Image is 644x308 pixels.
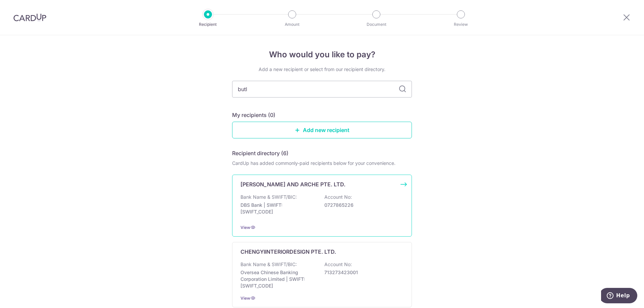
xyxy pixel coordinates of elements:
p: Bank Name & SWIFT/BIC: [240,261,297,268]
a: View [240,296,250,301]
a: View [240,225,250,230]
p: DBS Bank | SWIFT: [SWIFT_CODE] [240,202,316,215]
p: Bank Name & SWIFT/BIC: [240,194,297,200]
img: CardUp [13,13,46,21]
p: Oversea Chinese Banking Corporation Limited | SWIFT: [SWIFT_CODE] [240,269,316,289]
p: Review [436,21,486,28]
p: [PERSON_NAME] AND ARCHE PTE. LTD. [240,180,345,188]
p: CHENGYIINTERIORDESIGN PTE. LTD. [240,248,336,256]
input: Search for any recipient here [232,81,412,98]
div: CardUp has added commonly-paid recipients below for your convenience. [232,160,412,167]
p: Account No: [324,261,352,268]
p: 713273423001 [324,269,399,276]
p: Document [352,21,401,28]
div: Add a new recipient or select from our recipient directory. [232,66,412,73]
p: 0727865226 [324,202,399,208]
a: Add new recipient [232,122,412,138]
h5: Recipient directory (6) [232,149,288,157]
h4: Who would you like to pay? [232,49,412,61]
p: Amount [267,21,317,28]
p: Account No: [324,194,352,200]
h5: My recipients (0) [232,111,275,119]
p: Recipient [183,21,233,28]
iframe: Opens a widget where you can find more information [601,288,637,305]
